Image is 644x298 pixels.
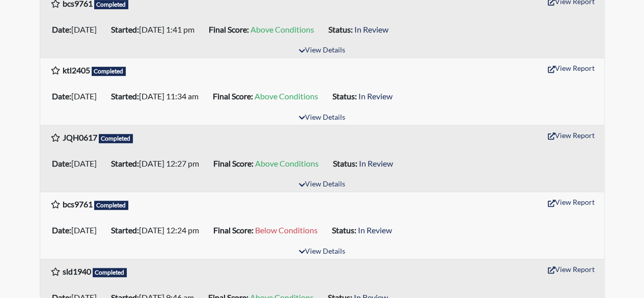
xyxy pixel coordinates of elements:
[93,268,127,277] span: Completed
[48,21,107,38] li: [DATE]
[255,158,319,168] span: Above Conditions
[63,65,90,75] b: ktl2405
[52,158,71,168] b: Date:
[99,134,133,143] span: Completed
[52,24,71,34] b: Date:
[63,132,97,142] b: JQH0617
[48,222,107,238] li: [DATE]
[255,225,318,235] span: Below Conditions
[332,225,356,235] b: Status:
[543,194,599,210] button: View Report
[359,158,393,168] span: In Review
[543,261,599,277] button: View Report
[111,225,139,235] b: Started:
[358,225,392,235] span: In Review
[332,91,357,101] b: Status:
[294,245,350,259] button: View Details
[294,178,350,192] button: View Details
[107,155,209,172] li: [DATE] 12:27 pm
[255,91,318,101] span: Above Conditions
[354,24,388,34] span: In Review
[213,158,254,168] b: Final Score:
[213,225,254,235] b: Final Score:
[107,88,209,104] li: [DATE] 11:34 am
[250,24,314,34] span: Above Conditions
[48,88,107,104] li: [DATE]
[294,111,350,125] button: View Details
[48,155,107,172] li: [DATE]
[328,24,353,34] b: Status:
[111,24,139,34] b: Started:
[543,127,599,143] button: View Report
[107,222,209,238] li: [DATE] 12:24 pm
[543,60,599,76] button: View Report
[52,91,71,101] b: Date:
[92,67,126,76] span: Completed
[358,91,393,101] span: In Review
[63,266,91,276] b: sld1940
[52,225,71,235] b: Date:
[333,158,357,168] b: Status:
[213,91,253,101] b: Final Score:
[63,199,93,209] b: bcs9761
[107,21,205,38] li: [DATE] 1:41 pm
[209,24,249,34] b: Final Score:
[294,44,350,58] button: View Details
[111,158,139,168] b: Started:
[94,201,129,210] span: Completed
[111,91,139,101] b: Started:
